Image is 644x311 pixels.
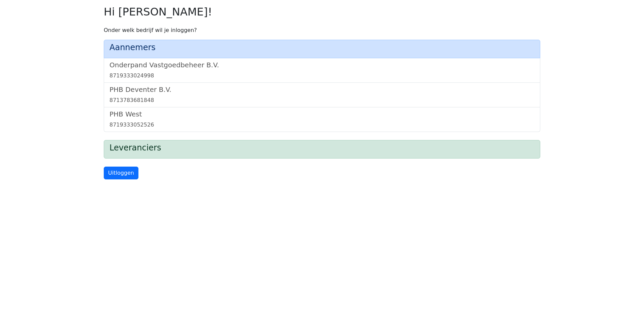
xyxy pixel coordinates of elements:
a: Onderpand Vastgoedbeheer B.V.8719333024998 [109,61,535,80]
div: 8719333052526 [109,121,535,129]
div: 8713783681848 [109,96,535,104]
h5: PHB Deventer B.V. [109,85,535,94]
a: PHB Deventer B.V.8713783681848 [109,85,535,104]
h2: Hi [PERSON_NAME]! [104,5,540,18]
h5: Onderpand Vastgoedbeheer B.V. [109,61,535,69]
h4: Leveranciers [109,143,535,153]
h5: PHB West [109,110,535,118]
p: Onder welk bedrijf wil je inloggen? [104,26,540,34]
a: Uitloggen [104,167,138,179]
h4: Aannemers [109,43,535,53]
div: 8719333024998 [109,72,535,80]
a: PHB West8719333052526 [109,110,535,129]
